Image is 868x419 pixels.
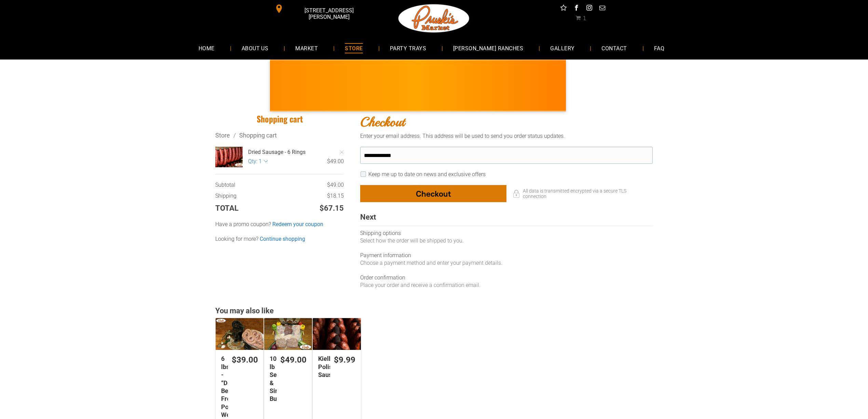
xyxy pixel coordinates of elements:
[572,3,581,14] a: facebook
[360,185,506,202] button: Checkout
[360,281,653,289] div: Place your order and receive a confirmation email.
[443,39,533,57] a: [PERSON_NAME] RANCHES
[215,132,230,139] a: Store
[268,158,344,165] div: $49.00
[282,192,344,203] td: $18.15
[506,185,653,202] div: All data is transmitted encrypted via a secure TLS connection
[360,237,653,245] div: Select how the order will be shipped to you.
[260,235,305,243] a: Continue shopping
[215,114,344,124] h1: Shopping cart
[248,148,344,156] a: Dried Sausage - 6 Rings
[215,192,236,200] span: Shipping
[360,230,653,237] div: Shipping options
[380,39,436,57] a: PARTY TRAYS
[318,355,330,379] div: Kielbasa Polish Sausage
[215,306,653,316] div: You may also like
[270,3,375,14] a: [STREET_ADDRESS][PERSON_NAME]
[360,274,653,281] div: Order confirmation
[264,355,312,407] a: $49.0010 lb Seniors & Singles Bundles
[368,171,486,178] label: Keep me up to date on news and exclusive offers
[230,132,239,139] span: /
[215,203,272,214] td: Total
[216,318,263,350] a: 6 lbs - “Da” Best Fresh Polish Wedding Sausage
[335,39,373,57] a: STORE
[360,114,653,130] h2: Checkout
[272,221,323,228] a: Redeem your coupon
[280,355,307,365] div: $49.00
[360,259,653,267] div: Choose a payment method and enter your payment details.
[583,15,586,22] span: 1
[360,212,653,226] div: Next
[320,203,344,214] span: $67.15
[313,318,361,350] a: Kielbasa Polish Sausage
[360,252,653,259] div: Payment information
[335,145,349,159] a: Remove Item
[598,3,607,14] a: email
[327,182,344,188] span: $49.00
[188,39,225,57] a: HOME
[239,132,277,139] a: Shopping cart
[215,235,344,243] div: Looking for more?
[215,181,282,192] td: Subtotal
[285,4,373,24] span: [STREET_ADDRESS][PERSON_NAME]
[215,131,344,140] div: Breadcrumbs
[540,39,585,57] a: GALLERY
[334,355,355,365] div: $9.99
[231,39,279,57] a: ABOUT US
[313,355,361,383] a: $9.99Kielbasa Polish Sausage
[285,39,328,57] a: MARKET
[644,39,675,57] a: FAQ
[270,355,276,403] div: 10 lb Seniors & Singles Bundles
[232,355,258,365] div: $39.00
[559,3,568,14] a: Social network
[360,132,653,140] div: Enter your email address. This address will be used to send you order status updates.
[360,147,653,164] input: Your email address
[264,318,312,350] a: 10 lb Seniors &amp; Singles Bundles
[215,221,344,228] label: Have a promo coupon?
[591,39,637,57] a: CONTACT
[585,3,594,14] a: instagram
